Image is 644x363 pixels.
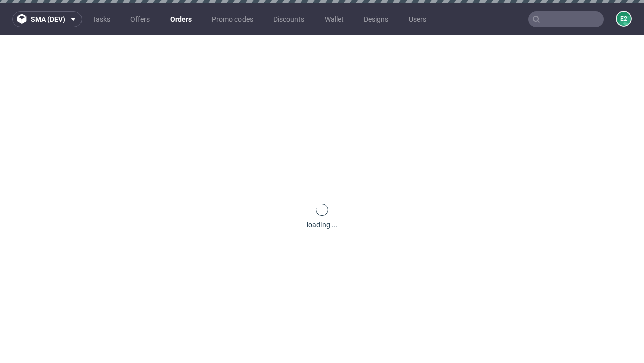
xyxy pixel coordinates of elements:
a: Designs [358,11,394,27]
a: Promo codes [206,11,259,27]
span: sma (dev) [31,16,65,23]
a: Tasks [86,11,116,27]
a: Orders [164,11,198,27]
a: Offers [124,11,156,27]
figcaption: e2 [617,12,631,26]
a: Users [403,11,432,27]
a: Wallet [318,11,350,27]
a: Discounts [267,11,310,27]
div: loading ... [307,220,338,230]
button: sma (dev) [12,11,82,27]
